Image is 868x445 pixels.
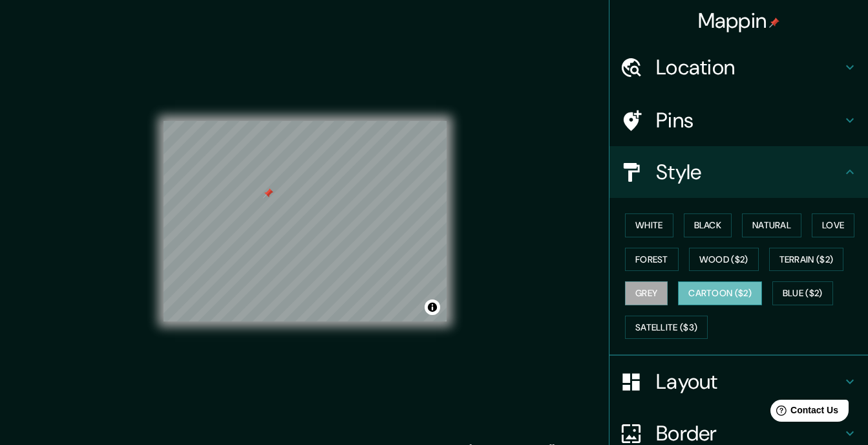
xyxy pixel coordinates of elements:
[164,121,447,321] canvas: Map
[769,248,844,272] button: Terrain ($2)
[678,281,762,305] button: Cartoon ($2)
[753,395,854,431] iframe: Help widget launcher
[625,316,708,340] button: Satellite ($3)
[772,281,833,305] button: Blue ($2)
[625,248,679,272] button: Forest
[656,107,842,133] h4: Pins
[689,248,759,272] button: Wood ($2)
[609,356,868,407] div: Layout
[769,17,779,28] img: pin-icon.png
[656,159,842,185] h4: Style
[698,8,780,34] h4: Mappin
[656,54,842,80] h4: Location
[742,213,801,237] button: Natural
[684,213,732,237] button: Black
[656,369,842,395] h4: Layout
[609,146,868,198] div: Style
[625,281,668,305] button: Grey
[425,299,440,315] button: Toggle attribution
[609,41,868,93] div: Location
[812,213,854,237] button: Love
[609,94,868,146] div: Pins
[625,213,673,237] button: White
